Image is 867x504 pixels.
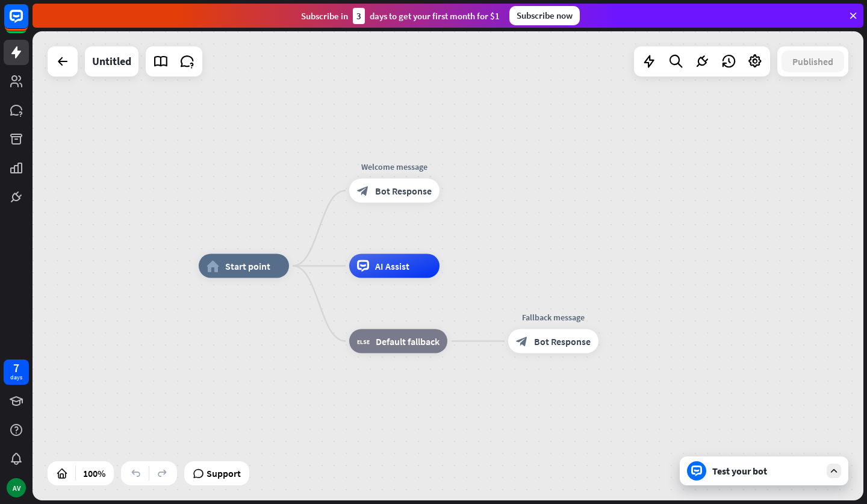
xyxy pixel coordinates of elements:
[509,6,580,25] div: Subscribe now
[92,46,131,76] div: Untitled
[375,185,432,197] span: Bot Response
[375,260,409,272] span: AI Assist
[353,8,365,24] div: 3
[13,362,19,373] div: 7
[340,161,449,173] div: Welcome message
[534,335,591,347] span: Bot Response
[4,359,29,385] a: 7 days
[7,478,26,497] div: AV
[225,260,270,272] span: Start point
[207,260,219,272] i: home_2
[357,185,369,197] i: block_bot_response
[712,465,821,477] div: Test your bot
[516,335,528,347] i: block_bot_response
[10,5,46,41] button: Open LiveChat chat widget
[499,311,608,323] div: Fallback message
[301,8,500,24] div: Subscribe in days to get your first month for $1
[79,464,109,483] div: 100%
[10,373,22,382] div: days
[357,335,370,347] i: block_fallback
[376,335,440,347] span: Default fallback
[782,51,844,72] button: Published
[207,464,241,483] span: Support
